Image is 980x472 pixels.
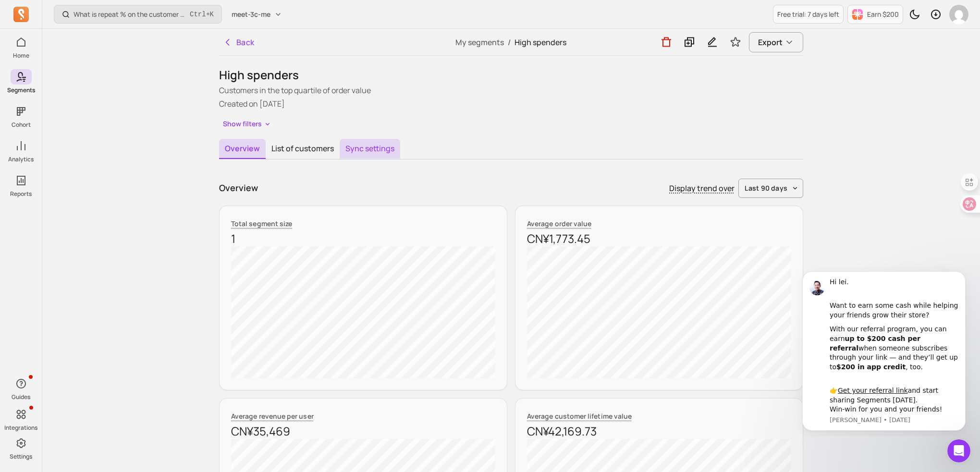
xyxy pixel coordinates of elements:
span: High spenders [514,37,566,48]
button: Toggle favorite [726,33,745,52]
p: Overview [219,182,258,194]
button: Guides [11,374,32,403]
button: Overview [219,139,266,159]
p: Cohort [12,121,31,129]
canvas: chart [527,246,791,378]
p: What is repeat % on the customer cohort page? How is it defined? [73,10,186,19]
p: Customers in the top quartile of order value [219,85,803,96]
canvas: chart [231,246,495,378]
button: Toggle dark mode [905,5,924,24]
p: Earn $200 [867,10,899,19]
a: My segments [455,37,504,48]
iframe: Intercom notifications message [788,263,980,436]
h1: High spenders [219,67,803,83]
kbd: Ctrl [190,10,206,19]
span: Export [758,36,783,48]
button: What is repeat % on the customer cohort page? How is it defined?Ctrl+K [54,5,222,24]
p: CN¥42,169.73 [527,424,791,439]
p: Display trend over [669,182,735,194]
span: / [504,37,514,48]
button: Sync settings [340,139,400,159]
p: Settings [10,453,32,460]
p: Home [13,52,29,60]
button: meet-3c-me [226,6,288,23]
p: Analytics [8,156,34,163]
p: CN¥35,469 [231,424,495,439]
button: Back [219,33,258,52]
p: 1 [231,231,495,246]
span: Average revenue per user [231,411,314,421]
span: + [190,9,214,19]
button: Show filters [219,117,275,131]
button: Earn $200 [847,5,903,24]
p: CN¥1,773.45 [527,231,791,246]
kbd: K [210,11,214,18]
span: Average customer lifetime value [527,411,632,421]
p: Reports [10,190,32,198]
button: last 90 days [738,179,803,198]
p: Guides [12,393,30,401]
span: meet-3c-me [232,10,270,19]
p: Created on [DATE] [219,98,803,109]
span: last 90 days [745,183,787,193]
p: Integrations [4,424,37,432]
span: Average order value [527,219,591,228]
p: Free trial: 7 days left [777,10,839,19]
span: Total segment size [231,219,292,228]
p: Segments [7,86,35,94]
button: List of customers [266,139,340,158]
iframe: Intercom live chat [947,439,970,462]
button: Export [749,32,803,52]
a: Free trial: 7 days left [773,5,844,24]
img: avatar [949,5,968,24]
